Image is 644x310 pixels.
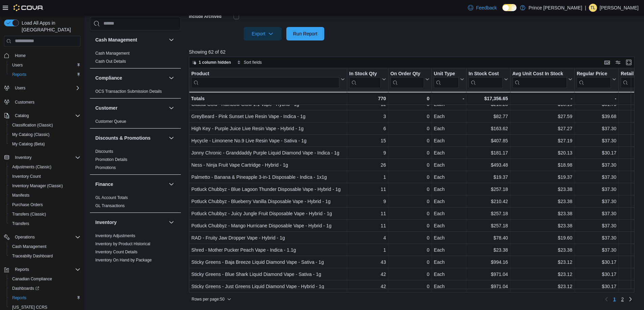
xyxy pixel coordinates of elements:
[626,295,635,303] a: Next page
[469,234,508,242] div: $78.40
[349,94,386,103] div: 770
[512,71,572,88] button: Avg Unit Cost In Stock
[95,181,166,188] button: Finance
[390,234,429,242] div: 0
[95,135,166,141] button: Discounts & Promotions
[577,137,616,145] div: $37.30
[191,209,345,218] div: Potluck Chubbyz - Juicy Jungle Fruit Disposable Vape - Hybrid - 1g
[95,195,128,200] a: GL Account Totals
[9,172,80,180] span: Inventory Count
[95,233,135,238] a: Inventory Adjustments
[390,222,429,230] div: 0
[12,72,26,77] span: Reports
[349,197,386,205] div: 9
[603,58,611,66] button: Keyboard shortcuts
[12,253,53,259] span: Traceabilty Dashboard
[9,210,80,218] span: Transfers (Classic)
[390,71,424,88] div: On Order Qty
[191,185,345,193] div: Potluck Chubbyz - Blue Lagoon Thunder Disposable Vape - Hybrid - 1g
[12,153,34,162] button: Inventory
[95,36,166,43] button: Cash Management
[12,286,39,291] span: Dashboards
[19,20,80,33] span: Load All Apps in [GEOGRAPHIC_DATA]
[390,246,429,254] div: 0
[434,94,464,103] div: -
[191,173,345,181] div: Palmetto - Banana & Pineapple 3-in-1 Disposable - Indica - 1x1g
[512,185,572,193] div: $23.38
[349,100,386,108] div: 12
[90,147,181,174] div: Discounts & Promotions
[9,284,42,292] a: Dashboards
[189,49,639,55] p: Showing 62 of 62
[577,234,616,242] div: $37.30
[349,234,386,242] div: 4
[512,71,567,88] div: Avg Unit Cost In Stock
[90,194,181,213] div: Finance
[15,155,31,160] span: Inventory
[12,265,32,274] button: Reports
[502,4,517,11] input: Dark Mode
[95,105,117,111] h3: Customer
[434,100,464,108] div: Each
[286,27,324,40] button: Run Report
[7,200,83,209] button: Purchase Orders
[95,149,113,154] a: Discounts
[9,275,80,283] span: Canadian Compliance
[7,139,83,149] button: My Catalog (Beta)
[15,53,26,58] span: Home
[95,149,113,154] span: Discounts
[512,149,572,157] div: $20.13
[15,100,34,105] span: Customers
[512,112,572,120] div: $27.59
[15,267,29,272] span: Reports
[469,185,508,193] div: $257.18
[591,4,595,12] span: TL
[529,4,582,12] p: Prince [PERSON_NAME]
[293,30,317,37] span: Run Report
[9,163,80,171] span: Adjustments (Classic)
[390,173,429,181] div: 0
[12,305,47,310] span: [US_STATE] CCRS
[9,121,80,129] span: Classification (Classic)
[15,113,29,118] span: Catalog
[12,112,80,120] span: Catalog
[349,209,386,218] div: 11
[12,62,23,68] span: Users
[12,153,80,162] span: Inventory
[95,51,129,56] span: Cash Management
[1,265,83,274] button: Reports
[9,220,32,228] a: Transfers
[434,71,459,77] div: Unit Type
[434,173,464,181] div: Each
[585,4,586,12] p: |
[191,100,345,108] div: Glacial Gold - Rainbow Glow 1:1 Vape - Hybrid - 1g
[167,74,175,82] button: Compliance
[9,243,80,251] span: Cash Management
[577,71,611,77] div: Regular Price
[7,60,83,70] button: Users
[390,112,429,120] div: 0
[469,71,502,88] div: In Stock Cost
[512,94,572,103] div: -
[469,246,508,254] div: $23.38
[9,191,80,199] span: Manifests
[12,97,80,106] span: Customers
[95,219,166,226] button: Inventory
[390,197,429,205] div: 0
[7,172,83,181] button: Inventory Count
[191,71,345,88] button: Product
[9,201,46,209] a: Purchase Orders
[12,233,80,241] span: Operations
[512,124,572,133] div: $27.27
[9,191,32,199] a: Manifests
[189,58,234,66] button: 1 column hidden
[7,251,83,261] button: Traceabilty Dashboard
[12,276,52,282] span: Canadian Compliance
[12,84,80,92] span: Users
[512,161,572,169] div: $18.98
[7,293,83,303] button: Reports
[390,137,429,145] div: 0
[167,180,175,188] button: Finance
[12,51,80,60] span: Home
